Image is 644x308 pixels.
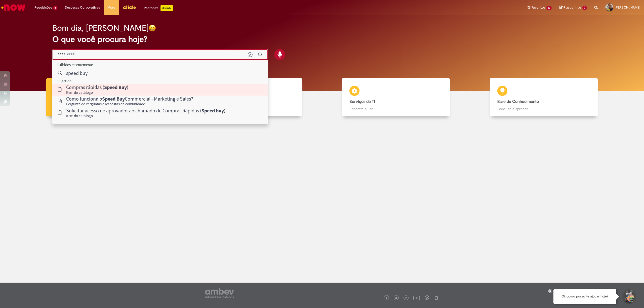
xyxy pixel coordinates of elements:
[395,297,397,299] img: logo_footer_twitter.png
[205,288,234,298] img: logo_footer_ambev_rotulo_gray.png
[53,6,57,10] span: 4
[107,5,115,10] span: More
[1,3,26,13] img: ServiceNow
[434,295,438,300] img: logo_footer_naosei.png
[144,5,173,11] div: Padroniza
[553,289,616,304] div: Oi, como posso te ajudar hoje?
[559,5,587,10] a: Rascunhos
[582,6,587,10] span: 2
[349,99,375,104] b: Serviços de TI
[160,5,173,11] p: +GenAi
[413,294,420,301] img: logo_footer_youtube.png
[34,5,52,10] span: Requisições
[615,5,640,10] span: [PERSON_NAME]
[621,289,636,304] button: Iniciar Conversa de Suporte
[52,24,149,32] h2: Bom dia, [PERSON_NAME]
[563,5,582,10] span: Rascunhos
[149,24,156,32] img: happy-face.png
[497,106,590,111] p: Consulte e aprenda
[470,78,618,117] a: Base de Conhecimento Consulte e aprenda
[322,78,470,117] a: Serviços de TI Encontre ajuda
[26,78,174,117] a: Tirar dúvidas Tirar dúvidas com Lupi Assist e Gen Ai
[532,5,545,10] span: Favoritos
[349,106,442,111] p: Encontre ajuda
[405,297,407,300] img: logo_footer_linkedin.png
[425,295,429,300] img: logo_footer_workplace.png
[546,6,552,10] span: 32
[65,5,100,10] span: Despesas Corporativas
[385,297,388,299] img: logo_footer_facebook.png
[52,35,592,44] h2: O que você procura hoje?
[497,99,539,104] b: Base de Conhecimento
[123,4,136,11] img: click_logo_yellow_360x200.png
